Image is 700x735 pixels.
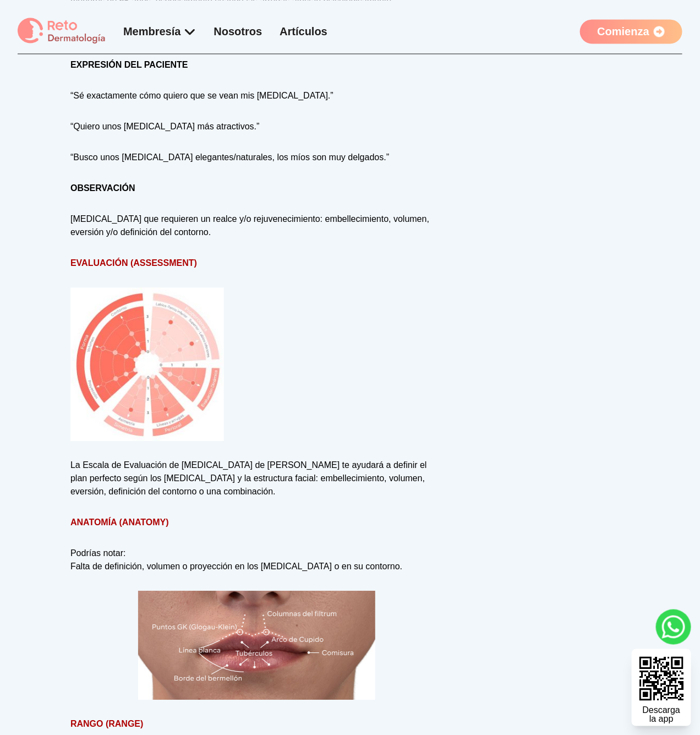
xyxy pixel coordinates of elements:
strong: OBSERVACIÓN [70,183,135,193]
a: Comienza [580,19,682,43]
p: [MEDICAL_DATA] que requieren un realce y/o rejuvenecimiento: embellecimiento, volumen, eversión y... [70,213,443,239]
a: Nosotros [214,25,262,37]
strong: ANATOMÍA (ANATOMY) [70,518,169,527]
p: Podrías notar: Falta de definición, volumen o proyección en los [MEDICAL_DATA] o en su contorno. [70,547,443,573]
p: “Quiero unos [MEDICAL_DATA] más atractivos.” [70,120,443,133]
a: whatsapp button [656,609,691,645]
p: La Escala de Evaluación de [MEDICAL_DATA] de [PERSON_NAME] te ayudará a definir el plan perfecto ... [70,459,443,498]
img: logo Reto dermatología [18,18,106,45]
strong: RANGO (RANGE) [70,719,143,728]
a: Artículos [280,25,327,37]
p: “Busco unos [MEDICAL_DATA] elegantes/naturales, los míos son muy delgados.” [70,151,443,164]
div: Descarga la app [643,706,680,724]
strong: EVALUACIÓN (ASSESSMENT) [70,258,197,268]
strong: EXPRESIÓN DEL PACIENTE [70,60,188,69]
div: Membresía [123,24,196,39]
p: “Sé exactamente cómo quiero que se vean mis [MEDICAL_DATA].” [70,89,443,102]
